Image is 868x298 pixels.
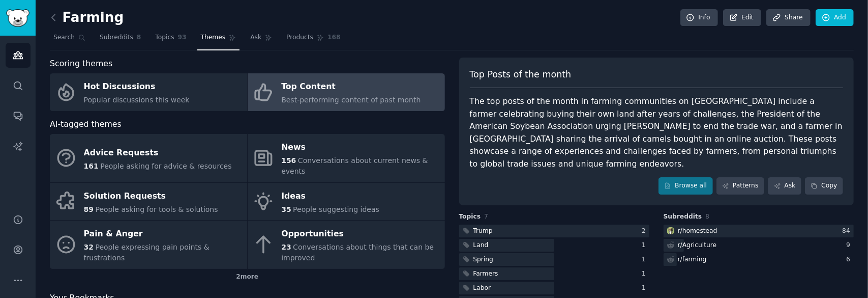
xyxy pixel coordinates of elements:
span: Topics [459,212,481,222]
span: 8 [705,213,709,220]
a: Products168 [283,30,344,50]
a: Labor1 [459,282,649,294]
span: 89 [84,205,94,213]
span: 7 [484,213,488,220]
span: 161 [84,162,99,170]
a: homesteadr/homestead84 [664,225,854,237]
img: homestead [667,227,674,234]
a: Solution Requests89People asking for tools & solutions [50,183,247,221]
span: 32 [84,243,94,251]
a: Info [680,9,718,26]
span: Topics [155,33,174,42]
div: The top posts of the month in farming communities on [GEOGRAPHIC_DATA] include a farmer celebrati... [470,95,844,170]
div: Opportunities [281,226,439,242]
div: 9 [846,241,854,250]
a: Spring1 [459,253,649,266]
a: News156Conversations about current news & events [248,134,445,182]
a: Ask [247,30,276,50]
span: 35 [281,205,291,213]
button: Copy [805,177,843,195]
a: Search [50,30,89,50]
span: Popular discussions this week [84,96,190,104]
div: Top Content [281,79,421,95]
div: 1 [642,284,649,293]
span: People asking for advice & resources [100,162,231,170]
span: Best-performing content of past month [281,96,421,104]
span: 8 [137,33,141,42]
div: 2 more [50,269,445,285]
a: Edit [723,9,761,26]
a: Advice Requests161People asking for advice & resources [50,134,247,182]
span: 168 [327,33,341,42]
div: r/ farming [678,255,707,264]
div: News [281,140,439,156]
a: Farmers1 [459,267,649,280]
a: r/Agriculture9 [664,239,854,252]
div: r/ homestead [678,227,717,236]
span: 156 [281,156,296,165]
div: 1 [642,269,649,279]
a: Pain & Anger32People expressing pain points & frustrations [50,221,247,269]
a: Themes [197,30,240,50]
span: People expressing pain points & frustrations [84,243,209,262]
span: AI-tagged themes [50,118,122,131]
a: Trump2 [459,225,649,237]
span: Themes [201,33,226,42]
span: Conversations about things that can be improved [281,243,434,262]
div: 2 [642,227,649,236]
div: 84 [842,227,854,236]
div: Pain & Anger [84,226,242,242]
div: Labor [473,284,491,293]
div: Trump [473,227,493,236]
div: 1 [642,255,649,264]
span: 93 [178,33,187,42]
a: Subreddits8 [96,30,144,50]
a: r/farming6 [664,253,854,266]
a: Hot DiscussionsPopular discussions this week [50,73,247,111]
div: Farmers [473,269,498,279]
div: Spring [473,255,494,264]
div: r/ Agriculture [678,241,717,250]
div: 6 [846,255,854,264]
a: Ideas35People suggesting ideas [248,183,445,221]
a: Patterns [716,177,764,195]
div: Hot Discussions [84,79,190,95]
span: Subreddits [100,33,133,42]
div: Land [473,241,489,250]
span: Products [286,33,313,42]
a: Share [766,9,810,26]
span: Top Posts of the month [470,68,572,81]
div: Advice Requests [84,145,232,161]
span: Ask [250,33,261,42]
img: GummySearch logo [6,9,29,27]
span: Search [53,33,75,42]
div: Ideas [281,188,379,204]
div: Solution Requests [84,188,218,204]
a: Add [816,9,854,26]
span: Conversations about current news & events [281,156,428,175]
a: Top ContentBest-performing content of past month [248,73,445,111]
span: Scoring themes [50,58,112,70]
div: 1 [642,241,649,250]
a: Topics93 [152,30,190,50]
h2: Farming [50,10,124,26]
a: Browse all [659,177,713,195]
span: People suggesting ideas [293,205,379,213]
span: People asking for tools & solutions [95,205,218,213]
span: 23 [281,243,291,251]
span: Subreddits [664,212,702,222]
a: Ask [768,177,801,195]
a: Land1 [459,239,649,252]
a: Opportunities23Conversations about things that can be improved [248,221,445,269]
